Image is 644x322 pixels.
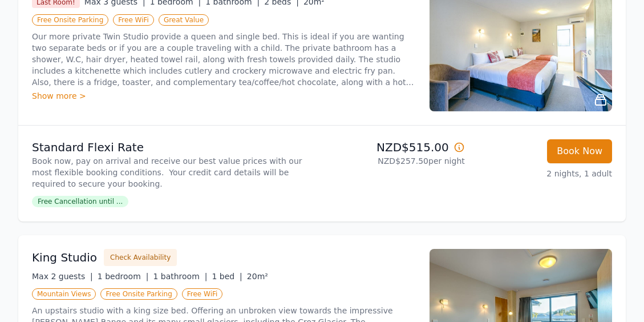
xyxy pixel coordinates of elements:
[327,139,465,155] p: NZD$515.00
[159,14,209,26] span: Great Value
[32,139,318,155] p: Standard Flexi Rate
[100,288,177,300] span: Free Onsite Parking
[474,168,612,179] p: 2 nights, 1 adult
[547,139,612,163] button: Book Now
[32,155,318,190] p: Book now, pay on arrival and receive our best value prices with our most flexible booking conditi...
[32,249,97,265] h3: King Studio
[153,272,207,281] span: 1 bathroom |
[32,31,416,88] p: Our more private Twin Studio provide a queen and single bed. This is ideal if you are wanting two...
[32,196,128,207] span: Free Cancellation until ...
[98,272,149,281] span: 1 bedroom |
[32,288,96,300] span: Mountain Views
[32,272,93,281] span: Max 2 guests |
[113,14,154,26] span: Free WiFi
[182,288,223,300] span: Free WiFi
[104,249,177,266] button: Check Availability
[212,272,242,281] span: 1 bed |
[32,90,416,102] div: Show more >
[247,272,268,281] span: 20m²
[32,14,108,26] span: Free Onsite Parking
[327,155,465,167] p: NZD$257.50 per night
